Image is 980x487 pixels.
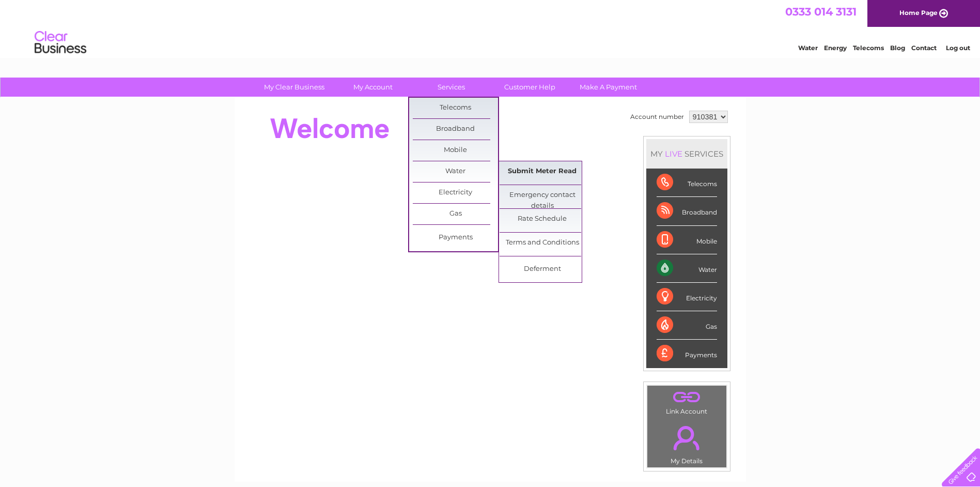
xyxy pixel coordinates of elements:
[663,149,685,159] div: LIVE
[798,44,818,52] a: Water
[628,108,687,126] td: Account number
[853,44,884,52] a: Telecoms
[500,161,585,182] a: Submit Meter Read
[500,259,585,280] a: Deferment
[413,204,498,224] a: Gas
[500,209,585,230] a: Rate Schedule
[413,182,498,203] a: Electricity
[34,27,87,58] img: logo.png
[487,78,572,97] a: Customer Help
[650,420,724,456] a: .
[413,227,498,248] a: Payments
[911,44,937,52] a: Contact
[646,139,727,169] div: MY SERVICES
[946,44,970,52] a: Log out
[413,161,498,182] a: Water
[409,78,494,97] a: Services
[413,140,498,161] a: Mobile
[824,44,847,52] a: Energy
[500,185,585,206] a: Emergency contact details
[657,311,717,340] div: Gas
[246,6,735,50] div: Clear Business is a trading name of Verastar Limited (registered in [GEOGRAPHIC_DATA] No. 3667643...
[500,233,585,253] a: Terms and Conditions
[657,254,717,283] div: Water
[657,169,717,197] div: Telecoms
[566,78,651,97] a: Make A Payment
[330,78,415,97] a: My Account
[657,340,717,368] div: Payments
[657,197,717,225] div: Broadband
[413,98,498,118] a: Telecoms
[650,388,724,406] a: .
[785,5,857,18] a: 0333 014 3131
[657,226,717,254] div: Mobile
[647,417,727,468] td: My Details
[252,78,337,97] a: My Clear Business
[657,283,717,311] div: Electricity
[647,385,727,418] td: Link Account
[890,44,905,52] a: Blog
[413,119,498,140] a: Broadband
